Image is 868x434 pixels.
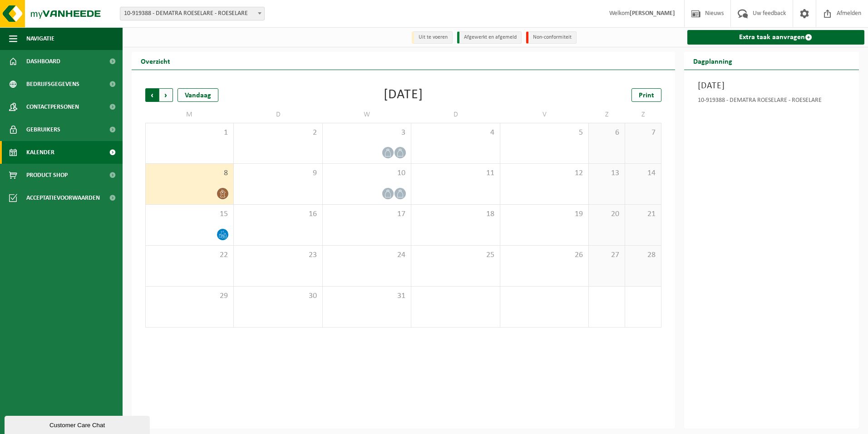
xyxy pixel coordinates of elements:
[323,106,411,123] td: W
[630,168,656,178] span: 14
[416,250,495,260] span: 25
[416,168,495,178] span: 11
[327,291,406,301] span: 31
[150,128,229,138] span: 1
[416,209,495,219] span: 18
[630,209,656,219] span: 21
[631,88,661,102] a: Print
[178,88,218,102] div: Vandaag
[698,79,846,93] h3: [DATE]
[593,128,620,138] span: 6
[625,106,661,123] td: Z
[500,106,589,123] td: V
[412,31,453,44] li: Uit te voeren
[593,209,620,219] span: 20
[26,141,54,164] span: Kalender
[159,88,173,102] span: Volgende
[238,250,317,260] span: 23
[238,209,317,219] span: 16
[238,168,317,178] span: 9
[457,31,522,44] li: Afgewerkt en afgemeld
[26,164,68,187] span: Product Shop
[630,10,675,17] strong: [PERSON_NAME]
[26,96,79,118] span: Contactpersonen
[505,250,584,260] span: 26
[26,27,54,50] span: Navigatie
[26,118,60,141] span: Gebruikers
[411,106,500,123] td: D
[416,128,495,138] span: 4
[639,92,654,99] span: Print
[132,52,179,70] h2: Overzicht
[630,250,656,260] span: 28
[5,414,152,434] iframe: chat widget
[593,168,620,178] span: 13
[120,7,265,20] span: 10-919388 - DEMATRA ROESELARE - ROESELARE
[526,31,577,44] li: Non-conformiteit
[150,168,229,178] span: 8
[589,106,625,123] td: Z
[327,168,406,178] span: 10
[630,128,656,138] span: 7
[238,128,317,138] span: 2
[384,88,423,102] div: [DATE]
[505,168,584,178] span: 12
[145,88,159,102] span: Vorige
[238,291,317,301] span: 30
[327,209,406,219] span: 17
[505,128,584,138] span: 5
[327,250,406,260] span: 24
[150,209,229,219] span: 15
[150,250,229,260] span: 22
[26,73,79,96] span: Bedrijfsgegevens
[327,128,406,138] span: 3
[26,50,60,73] span: Dashboard
[234,106,322,123] td: D
[687,30,865,45] a: Extra taak aanvragen
[593,250,620,260] span: 27
[145,106,234,123] td: M
[698,97,846,106] div: 10-919388 - DEMATRA ROESELARE - ROESELARE
[26,187,100,209] span: Acceptatievoorwaarden
[150,291,229,301] span: 29
[684,52,741,70] h2: Dagplanning
[120,7,264,20] span: 10-919388 - DEMATRA ROESELARE - ROESELARE
[505,209,584,219] span: 19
